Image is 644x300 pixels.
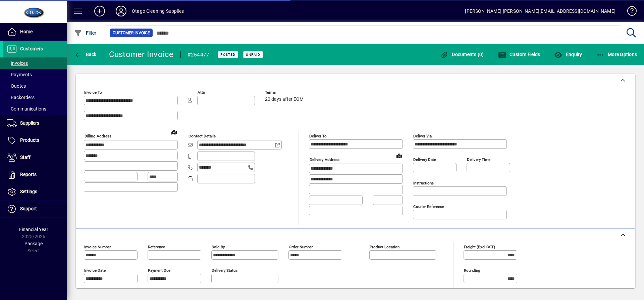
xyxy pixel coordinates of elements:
a: Support [3,201,67,217]
mat-label: Invoice number [84,245,111,249]
a: Home [3,24,67,40]
span: Quotes [7,83,26,89]
div: [PERSON_NAME] [PERSON_NAME][EMAIL_ADDRESS][DOMAIN_NAME] [465,6,615,16]
mat-label: Deliver To [309,134,327,138]
mat-label: Payment due [148,268,170,273]
mat-label: Sold by [212,245,225,249]
span: Posted [220,52,235,57]
span: Custom Fields [498,52,540,57]
a: Invoices [3,57,67,69]
button: More Options [595,48,639,60]
span: Customers [20,46,43,51]
a: Products [3,132,67,149]
mat-label: Deliver via [413,134,432,138]
div: Otago Cleaning Supplies [132,6,184,16]
a: View on map [169,127,179,137]
mat-label: Delivery time [467,157,490,162]
a: Knowledge Base [622,1,636,23]
button: Enquiry [552,48,584,60]
span: Financial Year [19,227,48,232]
button: Profile [110,5,132,17]
span: Suppliers [20,120,39,126]
mat-label: Invoice To [84,90,102,95]
button: Documents (0) [439,48,486,60]
a: Quotes [3,80,67,92]
span: Filter [74,30,97,36]
button: Filter [72,27,98,39]
a: View on map [394,150,405,161]
mat-label: Courier Reference [413,204,444,209]
span: Communications [7,106,46,112]
span: Products [20,137,39,143]
span: Back [74,52,97,57]
a: Suppliers [3,115,67,132]
button: Custom Fields [496,48,542,60]
mat-label: Delivery date [413,157,436,162]
span: Invoices [7,60,28,66]
mat-label: Instructions [413,181,434,185]
a: Reports [3,166,67,183]
span: Customer Invoice [113,30,150,36]
mat-label: Attn [198,90,205,95]
span: Home [20,29,33,34]
a: Backorders [3,92,67,103]
mat-label: Delivery status [212,268,237,273]
span: More Options [596,52,637,57]
span: 20 days after EOM [265,97,304,102]
a: Staff [3,149,67,166]
span: Support [20,206,37,211]
button: Back [72,48,98,60]
span: Enquiry [554,52,582,57]
span: Payments [7,72,32,77]
button: Add [89,5,110,17]
div: Customer Invoice [109,49,174,60]
app-page-header-button: Back [67,48,104,60]
mat-label: Order number [289,245,313,249]
a: Payments [3,69,67,80]
mat-label: Product location [370,245,399,249]
span: Backorders [7,95,35,100]
span: Settings [20,189,37,194]
a: Settings [3,183,67,200]
mat-label: Freight (excl GST) [464,245,495,249]
span: Staff [20,155,31,160]
mat-label: Reference [148,245,165,249]
mat-label: Rounding [464,268,480,273]
a: Communications [3,103,67,115]
span: Documents (0) [440,52,484,57]
span: Unpaid [246,52,260,57]
span: Package [24,241,43,246]
span: Reports [20,172,37,177]
mat-label: Invoice date [84,268,106,273]
div: #254477 [187,49,210,60]
span: Terms [265,90,305,95]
